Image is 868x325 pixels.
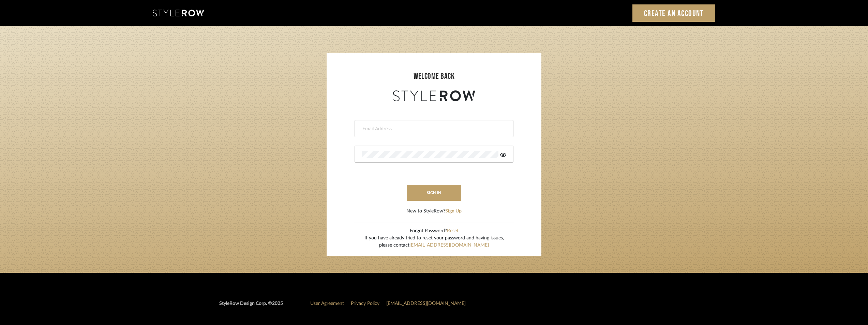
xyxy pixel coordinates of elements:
a: [EMAIL_ADDRESS][DOMAIN_NAME] [409,243,489,248]
div: welcome back [333,70,535,83]
button: Reset [447,227,459,235]
a: Create an Account [632,4,716,22]
div: If you have already tried to reset your password and having issues, please contact [364,235,504,249]
a: User Agreement [310,301,344,306]
button: Sign Up [445,208,462,215]
div: New to StyleRow? [406,208,462,215]
button: sign in [407,185,461,201]
a: Privacy Policy [351,301,379,306]
div: Forgot Password? [364,227,504,235]
input: Email Address [362,125,505,132]
div: StyleRow Design Corp. ©2025 [219,300,283,313]
a: [EMAIL_ADDRESS][DOMAIN_NAME] [386,301,466,306]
